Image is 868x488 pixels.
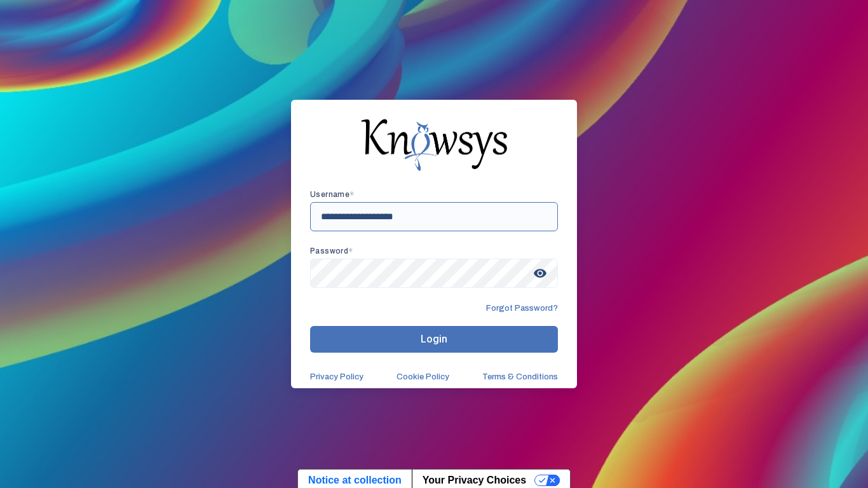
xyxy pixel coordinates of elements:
[529,262,552,285] span: visibility
[397,372,449,382] a: Cookie Policy
[421,333,447,345] span: Login
[486,303,558,313] span: Forgot Password?
[310,372,363,382] a: Privacy Policy
[310,247,353,255] app-required-indication: Password
[310,326,558,353] button: Login
[482,372,558,382] a: Terms & Conditions
[310,190,355,199] app-required-indication: Username
[361,119,507,171] img: knowsys-logo.png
